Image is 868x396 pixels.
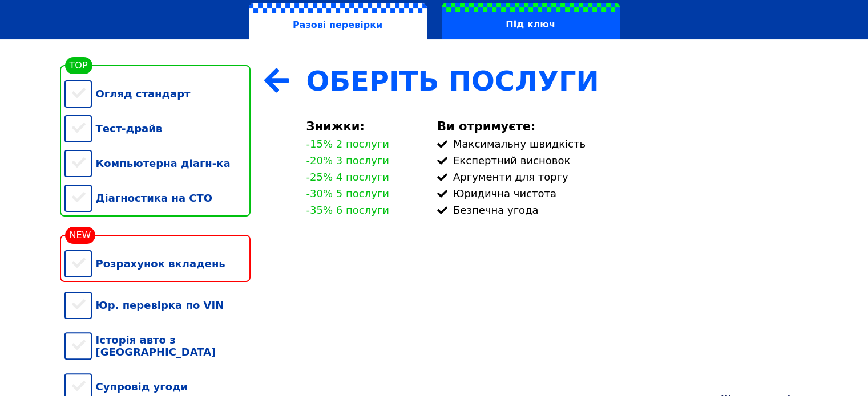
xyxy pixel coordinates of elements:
div: Огляд стандарт [64,76,251,111]
label: Під ключ [442,3,620,39]
div: Максимальну швидкість [437,138,804,150]
div: -35% 6 послуги [306,204,389,216]
div: -15% 2 послуги [306,138,389,150]
div: Оберіть Послуги [306,65,804,97]
div: Експертний висновок [437,154,804,166]
div: Юр. перевірка по VIN [64,288,251,322]
div: Тест-драйв [64,111,251,146]
a: Під ключ [434,3,627,39]
div: Юридична чистота [437,187,804,199]
div: Ви отримуєте: [437,120,804,133]
div: Аргументи для торгу [437,171,804,183]
div: -20% 3 послуги [306,154,389,166]
div: Безпечна угода [437,204,804,216]
div: Знижки: [306,120,423,133]
div: Компьютерна діагн-ка [64,146,251,181]
div: Діагностика на СТО [64,181,251,215]
div: Історія авто з [GEOGRAPHIC_DATA] [64,322,251,369]
div: -25% 4 послуги [306,171,389,183]
div: -30% 5 послуги [306,187,389,199]
div: Розрахунок вкладень [64,246,251,281]
label: Разові перевірки [249,3,427,40]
